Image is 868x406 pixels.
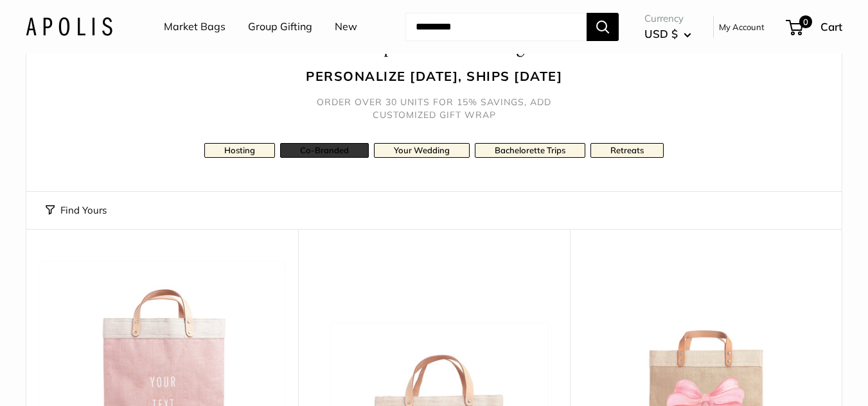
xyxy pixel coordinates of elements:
[405,13,587,41] input: Search...
[204,143,275,158] a: Hosting
[26,17,112,36] img: Apolis
[587,13,619,41] button: Search
[644,10,691,28] span: Currency
[644,27,678,40] span: USD $
[799,15,812,28] span: 0
[787,17,842,37] a: 0 Cart
[280,143,369,158] a: Co-Branded
[306,96,563,121] h5: Order over 30 units for 15% savings, add customized gift wrap
[719,19,765,35] a: My Account
[374,143,470,158] a: Your Wedding
[46,67,822,85] h3: Personalize [DATE], ships [DATE]
[248,17,312,37] a: Group Gifting
[644,24,691,44] button: USD $
[590,143,664,158] a: Retreats
[475,143,585,158] a: Bachelorette Trips
[164,17,226,37] a: Market Bags
[335,17,357,37] a: New
[820,20,842,33] span: Cart
[46,201,107,219] button: Find Yours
